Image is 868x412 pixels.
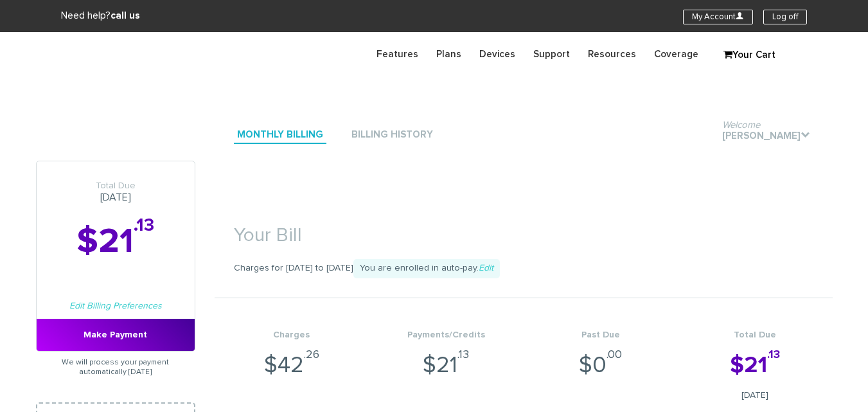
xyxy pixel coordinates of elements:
a: Resources [579,42,645,67]
span: You are enrolled in auto-pay. [353,259,500,278]
p: Charges for [DATE] to [DATE] [215,259,833,278]
a: My AccountU [683,10,753,24]
p: We will process your payment automatically [DATE] [36,352,195,383]
span: Welcome [722,120,760,130]
sup: .00 [607,349,622,361]
a: Devices [470,42,524,67]
h4: Total Due [678,330,833,340]
a: Plans [427,42,470,67]
i: U [736,12,744,20]
a: Coverage [645,42,707,67]
sup: .13 [767,349,780,361]
h4: Past Due [524,330,678,340]
a: Make Payment [37,319,195,351]
i: . [801,130,810,139]
h3: [DATE] [37,181,195,204]
span: Total Due [37,181,195,192]
a: Features [368,42,427,67]
h2: $21 [37,223,195,261]
span: Need help? [61,11,140,21]
span: [DATE] [678,389,833,402]
sup: .26 [304,349,319,361]
a: Billing History [348,127,436,144]
h4: Payments/Credits [369,330,524,340]
strong: call us [111,11,140,21]
a: Your Cart [717,46,781,65]
a: Support [524,42,579,67]
sup: .13 [457,349,469,361]
h1: Your Bill [215,206,833,253]
sup: .13 [134,217,154,235]
a: Edit Billing Preferences [69,301,162,310]
a: Log off [763,10,807,24]
a: Welcome[PERSON_NAME]. [719,128,813,145]
h4: Charges [215,330,369,340]
a: Edit [479,264,493,273]
a: Monthly Billing [234,127,326,144]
